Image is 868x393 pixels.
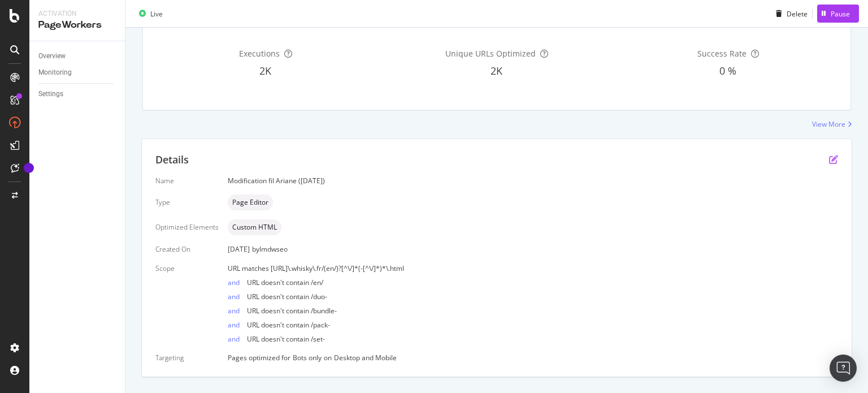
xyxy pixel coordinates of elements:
[247,292,327,301] span: URL doesn't contain /duo-
[817,5,859,23] button: Pause
[228,176,838,185] div: Modification fil Ariane ([DATE])
[232,199,268,206] span: Page Editor
[831,8,850,18] div: Pause
[697,48,747,59] span: Success Rate
[787,8,808,18] div: Delete
[155,353,219,362] div: Targeting
[228,353,838,362] div: Pages optimized for on
[259,64,271,77] span: 2K
[830,355,857,382] div: Open Intercom Messenger
[38,19,116,32] div: PageWorkers
[228,264,404,273] span: URL matches [URL]\.whisky\.fr/(en/)?[^\/]*(-[^\/]*)*\.html
[155,197,219,207] div: Type
[812,119,845,129] div: View More
[239,48,280,59] span: Executions
[719,64,736,77] span: 0 %
[38,50,117,62] a: Overview
[334,353,397,362] div: Desktop and Mobile
[24,163,34,173] div: Tooltip anchor
[228,320,247,330] div: and
[491,64,502,77] span: 2K
[445,48,536,59] span: Unique URLs Optimized
[155,153,189,167] div: Details
[155,264,219,273] div: Scope
[38,9,116,19] div: Activation
[252,244,288,254] div: by lmdwseo
[247,278,323,287] span: URL doesn't contain /en/
[38,67,72,79] div: Monitoring
[771,5,808,23] button: Delete
[228,334,247,344] div: and
[228,244,838,254] div: [DATE]
[812,119,852,129] a: View More
[228,306,247,316] div: and
[155,176,219,185] div: Name
[228,195,273,210] div: neutral label
[38,50,66,62] div: Overview
[829,155,838,164] div: pen-to-square
[228,292,247,301] div: and
[155,222,219,232] div: Optimized Elements
[232,224,277,231] span: Custom HTML
[150,8,163,18] div: Live
[38,88,63,100] div: Settings
[228,219,281,235] div: neutral label
[228,278,247,287] div: and
[247,334,325,344] span: URL doesn't contain /set-
[155,244,219,254] div: Created On
[247,320,330,330] span: URL doesn't contain /pack-
[38,67,117,79] a: Monitoring
[38,88,117,100] a: Settings
[293,353,322,362] div: Bots only
[247,306,337,316] span: URL doesn't contain /bundle-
